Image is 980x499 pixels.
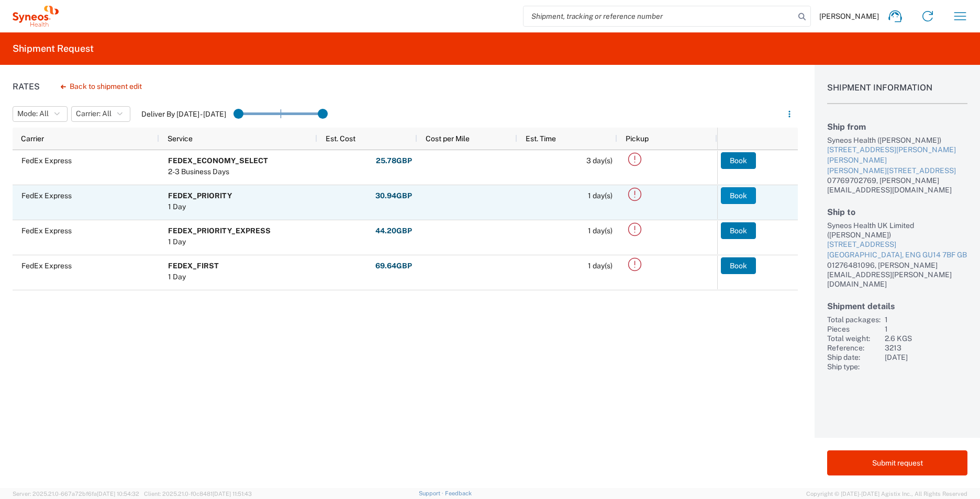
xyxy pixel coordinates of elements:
span: Client: 2025.21.0-f0c8481 [144,491,252,497]
input: Shipment, tracking or reference number [524,6,795,26]
div: [DATE] [885,353,967,362]
span: 69.64 GBP [375,261,412,271]
a: Feedback [445,490,472,496]
h1: Shipment Information [827,83,967,104]
div: 2-3 Business Days [168,166,268,177]
div: FEDEX_PRIORITY_EXPRESS [168,225,271,236]
div: 1 Day [168,236,271,247]
span: FedEx Express [21,156,72,165]
div: Total weight: [827,334,881,343]
h2: Shipment Request [13,42,94,55]
div: [STREET_ADDRESS][PERSON_NAME][PERSON_NAME] [827,145,967,165]
span: 1 day(s) [588,262,612,270]
button: Back to shipment edit [52,77,150,96]
a: Support [419,490,445,496]
span: Server: 2025.21.0-667a72bf6fa [13,491,139,497]
span: [PERSON_NAME] [819,12,879,21]
div: 3213 [885,343,967,353]
span: Copyright © [DATE]-[DATE] Agistix Inc., All Rights Reserved [806,489,967,498]
div: [STREET_ADDRESS] [827,240,967,250]
button: Book [721,257,756,274]
div: Reference: [827,343,881,353]
div: Ship type: [827,362,881,371]
span: [DATE] 11:51:43 [213,491,252,497]
span: Cost per Mile [426,134,470,143]
span: FedEx Express [21,226,72,235]
div: Syneos Health UK Limited ([PERSON_NAME]) [827,221,967,240]
button: Submit request [827,450,967,475]
button: 25.78GBP [375,152,413,169]
div: 1 [885,324,967,334]
a: [STREET_ADDRESS][GEOGRAPHIC_DATA], ENG GU14 7BF GB [827,240,967,260]
span: 3 day(s) [586,156,612,165]
span: 1 day(s) [588,191,612,200]
div: Pieces [827,324,881,334]
button: Book [721,222,756,239]
span: FedEx Express [21,262,72,270]
span: 1 day(s) [588,226,612,235]
div: FEDEX_PRIORITY [168,190,232,201]
button: 30.94GBP [375,187,413,204]
div: 2.6 KGS [885,334,967,343]
span: 25.78 GBP [376,156,412,166]
span: Carrier: All [76,109,112,119]
div: 1 Day [168,201,232,212]
a: [STREET_ADDRESS][PERSON_NAME][PERSON_NAME][PERSON_NAME][STREET_ADDRESS] [827,145,967,176]
div: [GEOGRAPHIC_DATA], ENG GU14 7BF GB [827,250,967,260]
div: FEDEX_FIRST [168,260,219,271]
div: FEDEX_ECONOMY_SELECT [168,155,268,166]
span: Service [168,134,193,143]
h2: Shipment details [827,301,967,311]
div: Ship date: [827,353,881,362]
div: 1 Day [168,271,219,282]
h2: Ship from [827,122,967,132]
div: [PERSON_NAME][STREET_ADDRESS] [827,166,967,176]
h2: Ship to [827,207,967,217]
span: [DATE] 10:54:32 [97,491,139,497]
span: Mode: All [17,109,49,119]
button: Book [721,152,756,169]
button: Book [721,187,756,204]
button: 44.20GBP [375,222,413,239]
div: Syneos Health ([PERSON_NAME]) [827,135,967,145]
span: FedEx Express [21,191,72,200]
div: 1 [885,315,967,324]
span: Est. Time [526,134,556,143]
span: 30.94 GBP [375,191,412,201]
label: Deliver By [DATE] - [DATE] [141,109,226,119]
span: Carrier [21,134,44,143]
button: Carrier: All [71,106,130,122]
button: 69.64GBP [375,257,413,274]
div: 07769702769, [PERSON_NAME][EMAIL_ADDRESS][DOMAIN_NAME] [827,176,967,195]
span: Est. Cost [326,134,355,143]
span: 44.20 GBP [375,226,412,236]
div: Total packages: [827,315,881,324]
button: Mode: All [13,106,68,122]
div: 01276481096, [PERSON_NAME][EMAIL_ADDRESS][PERSON_NAME][DOMAIN_NAME] [827,260,967,289]
span: Pickup [626,134,649,143]
h1: Rates [13,82,40,92]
